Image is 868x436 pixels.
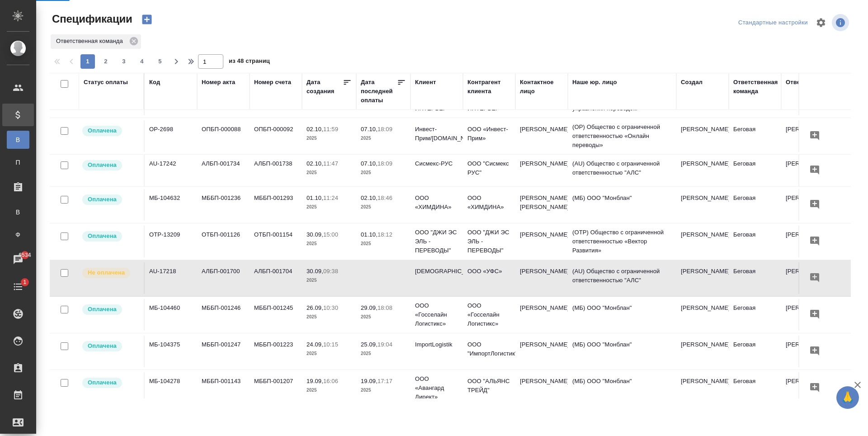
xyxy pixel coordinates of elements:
td: Беговая [729,189,781,221]
p: ImportLogistik [415,340,458,349]
p: 02.10, [361,194,377,201]
p: 2025 [307,349,352,358]
p: 15:00 [323,231,338,238]
p: 18:12 [377,231,392,238]
td: [PERSON_NAME] [781,336,834,367]
td: [PERSON_NAME] [515,372,568,404]
p: Оплачена [88,378,117,387]
p: ООО «Авангард Директ» [415,374,458,402]
a: В [7,203,29,221]
p: 02.10, [307,126,323,133]
p: 2025 [361,349,406,358]
span: В [11,208,25,217]
td: МББП-001236 [197,189,250,221]
p: 2025 [361,203,406,212]
p: 2025 [307,313,352,322]
a: 6534 [2,248,34,271]
p: Не оплачена [88,268,125,277]
a: В [7,131,29,149]
p: ООО "ДЖИ ЭС ЭЛЬ - ПЕРЕВОДЫ" [415,228,458,255]
div: Ответственный [786,78,832,87]
td: [PERSON_NAME] [515,336,568,367]
td: [PERSON_NAME] [676,336,729,367]
td: [PERSON_NAME] [515,299,568,331]
td: (МБ) ООО "Монблан" [568,336,676,367]
button: 4 [135,54,149,69]
p: ООО "ИмпортЛогистик" [467,340,511,358]
td: Беговая [729,226,781,257]
a: П [7,153,29,171]
div: Дата последней оплаты [361,78,397,105]
p: 19.09, [361,378,377,384]
td: OP-2698 [145,120,197,152]
p: 2025 [307,134,352,143]
td: МБ-104375 [145,336,197,367]
p: Инвест-Прим/[DOMAIN_NAME] [415,125,458,143]
td: AU-17242 [145,155,197,186]
p: 18:46 [377,194,392,201]
p: Ответственная команда [56,37,126,46]
div: Ответственная команда [733,78,778,96]
td: МББП-001143 [197,372,250,404]
td: [PERSON_NAME] [515,155,568,186]
p: 25.09, [361,341,377,348]
span: В [11,135,25,144]
span: Спецификации [50,12,132,26]
td: [PERSON_NAME] [676,372,729,404]
p: 2025 [361,313,406,322]
p: 2025 [361,168,406,177]
td: Беговая [729,299,781,331]
span: 1 [18,278,32,287]
p: ООО «Госселайн Логистикс» [467,301,511,328]
p: 19.09, [307,378,323,384]
td: ОТБП-001126 [197,226,250,257]
span: 4 [135,57,149,66]
td: АЛБП-001704 [250,262,302,294]
p: 10:30 [323,304,338,311]
p: 24.09, [307,341,323,348]
p: 26.09, [307,304,323,311]
div: Контрагент клиента [467,78,511,96]
td: [PERSON_NAME] [676,226,729,257]
button: 2 [99,54,113,69]
p: 2025 [307,276,352,285]
button: 5 [153,54,167,69]
td: [PERSON_NAME] [781,262,834,294]
p: ООО "ДЖИ ЭС ЭЛЬ - ПЕРЕВОДЫ" [467,228,511,255]
div: Наше юр. лицо [572,78,617,87]
span: Настроить таблицу [810,12,832,33]
td: [PERSON_NAME] [781,189,834,221]
td: АЛБП-001738 [250,155,302,186]
td: Беговая [729,336,781,367]
td: МБ-104632 [145,189,197,221]
td: OTP-13209 [145,226,197,257]
p: 2025 [307,203,352,212]
td: [PERSON_NAME] [676,189,729,221]
span: 🙏 [840,388,855,407]
span: П [11,158,25,167]
p: 17:17 [377,378,392,384]
div: Контактное лицо [520,78,563,96]
td: [PERSON_NAME] [781,299,834,331]
p: 11:24 [323,194,338,201]
td: [PERSON_NAME] [515,226,568,257]
p: Оплачена [88,232,117,241]
p: Оплачена [88,161,117,170]
td: [PERSON_NAME] [676,120,729,152]
span: Ф [11,230,25,239]
p: 02.10, [307,160,323,167]
p: 10:15 [323,341,338,348]
p: 18:08 [377,304,392,311]
span: 3 [117,57,131,66]
td: [PERSON_NAME] [781,372,834,404]
span: из 48 страниц [229,56,270,69]
p: Оплачена [88,126,117,135]
span: 6534 [13,251,36,260]
p: Оплачена [88,305,117,314]
p: 2025 [361,134,406,143]
p: 11:59 [323,126,338,133]
div: split button [736,16,810,30]
p: ООО «УФС» [467,267,511,276]
td: МББП-001223 [250,336,302,367]
td: АЛБП-001700 [197,262,250,294]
